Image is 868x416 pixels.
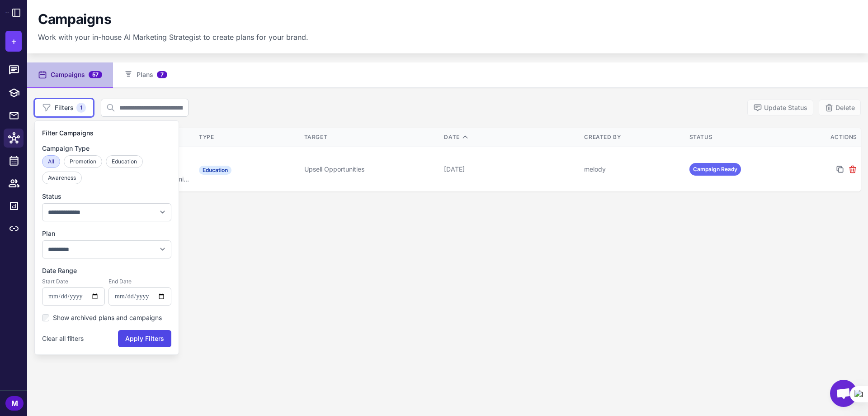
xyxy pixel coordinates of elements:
span: 1 [76,103,86,113]
span: 7 [157,71,167,78]
div: [DATE] [444,164,577,174]
button: Apply Filters [118,330,171,347]
img: Raleon Logo [5,12,9,13]
h3: Filter Campaigns [42,128,171,138]
label: Status [42,191,171,201]
div: Target [304,133,437,141]
span: 57 [89,71,102,78]
button: Filters1 [34,99,94,117]
div: Upsell Opportunities [304,164,437,174]
label: Plan [42,229,171,239]
button: Plans7 [113,62,178,88]
div: Created By [584,133,682,141]
button: Promotion [64,155,102,168]
span: Education [199,166,231,175]
label: Campaign Type [42,143,171,153]
button: Update Status [747,100,813,116]
th: Actions [791,128,861,147]
div: Open chat [830,380,857,407]
p: Work with your in-house AI Marketing Strategist to create plans for your brand. [38,32,308,43]
div: Status [689,133,787,141]
label: Show archived plans and campaigns [53,313,162,323]
h1: Campaigns [38,11,111,28]
span: + [11,34,17,48]
button: Awareness [42,172,82,184]
button: Campaigns57 [27,62,113,88]
button: Clear all filters [42,330,84,347]
div: M [5,396,24,411]
label: Date Range [42,266,171,276]
button: All [42,155,60,168]
div: Date [444,133,577,141]
button: Education [106,155,143,168]
label: End Date [108,277,171,286]
div: melody [584,164,682,174]
div: Type [199,133,297,141]
label: Start Date [42,277,105,286]
button: Delete [819,100,861,116]
span: Campaign Ready [689,163,741,176]
button: + [5,31,22,52]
